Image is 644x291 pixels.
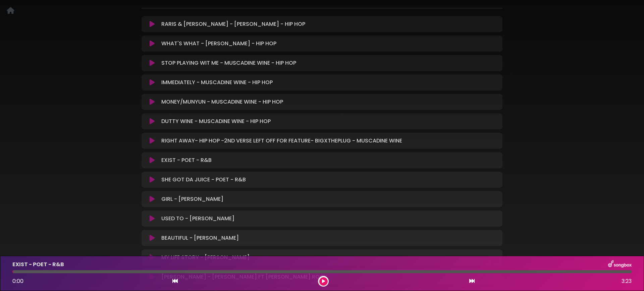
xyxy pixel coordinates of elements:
[161,78,273,86] p: IMMEDIATELY - MUSCADINE WINE - HIP HOP
[161,117,271,125] p: DUTTY WINE - MUSCADINE WINE - HIP HOP
[161,215,234,223] p: USED TO - [PERSON_NAME]
[622,277,632,285] span: 3:23
[12,277,23,285] span: 0:00
[161,98,283,106] p: MONEY/MUNYUN - MUSCADINE WINE - HIP HOP
[161,176,246,184] p: SHE GOT DA JUICE - POET - R&B
[161,234,239,242] p: BEAUTIFUL - [PERSON_NAME]
[161,195,223,203] p: GIRL - [PERSON_NAME]
[161,20,305,28] p: RARIS & [PERSON_NAME] - [PERSON_NAME] - HIP HOP
[161,59,296,67] p: STOP PLAYING WIT ME - MUSCADINE WINE - HIP HOP
[161,253,250,261] p: MY LIFE STORY - [PERSON_NAME]
[161,137,402,145] p: RIGHT AWAY- HIP HOP -2ND VERSE LEFT OFF FOR FEATURE- BIGXTHEPLUG - MUSCADINE WINE
[161,156,212,164] p: EXIST - POET - R&B
[608,260,632,269] img: songbox-logo-white.png
[12,260,64,269] p: EXIST - POET - R&B
[161,40,276,48] p: WHAT'S WHAT - [PERSON_NAME] - HIP HOP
